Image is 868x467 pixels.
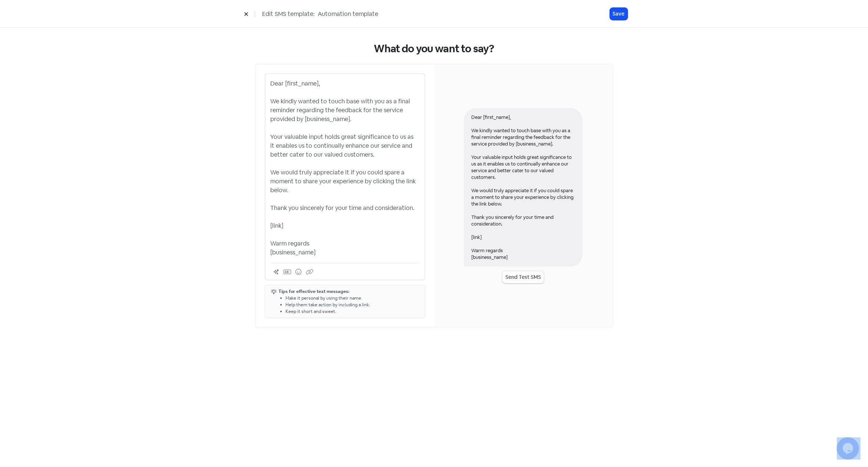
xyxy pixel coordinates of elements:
button: Send Test SMS [502,271,544,283]
span: Edit SMS template: [263,10,315,19]
div: Dear [first_name], We kindly wanted to touch base with you as a final reminder regarding the feed... [464,108,582,267]
li: Help them take action by including a link. [286,301,419,308]
li: Keep it short and sweet. [286,308,419,315]
b: Tips for effective text messages: [279,288,350,294]
iframe: chat widget [837,437,861,460]
li: Make it personal by using their name. [286,295,419,301]
button: Save [610,8,628,20]
p: Dear [first_name], We kindly wanted to touch base with you as a final reminder regarding the feed... [271,79,419,257]
h3: What do you want to say? [255,43,613,55]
